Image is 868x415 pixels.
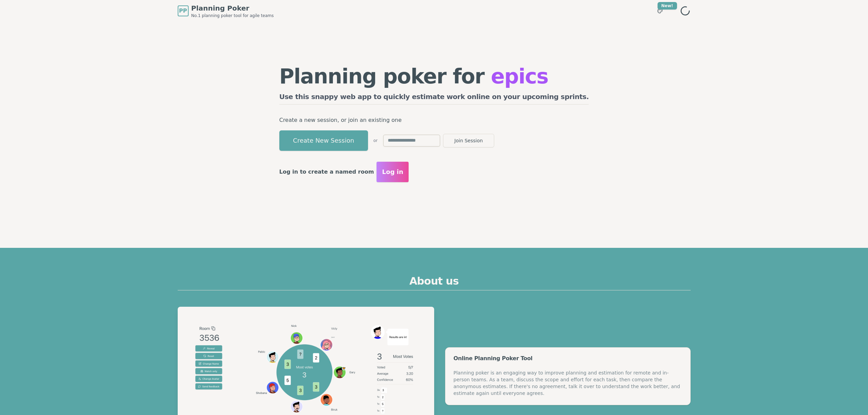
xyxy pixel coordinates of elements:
span: PP [179,7,187,15]
span: or [373,138,378,143]
h1: Planning poker for [279,66,589,86]
a: PPPlanning PokerNo.1 planning poker tool for agile teams [178,3,274,18]
p: Log in to create a named room [279,167,374,177]
span: Planning Poker [191,3,274,13]
div: Online Planning Poker Tool [454,356,682,361]
h2: About us [178,275,691,290]
span: No.1 planning poker tool for agile teams [191,13,274,18]
div: Planning poker is an engaging way to improve planning and estimation for remote and in-person tea... [454,369,682,397]
button: Log in [377,162,409,182]
button: New! [654,5,666,17]
span: epics [491,64,548,88]
p: Create a new session, or join an existing one [279,115,589,125]
div: New! [658,2,677,10]
span: Log in [382,167,403,177]
button: Create New Session [279,130,368,151]
button: Join Session [443,134,494,147]
h2: Use this snappy web app to quickly estimate work online on your upcoming sprints. [279,92,589,105]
